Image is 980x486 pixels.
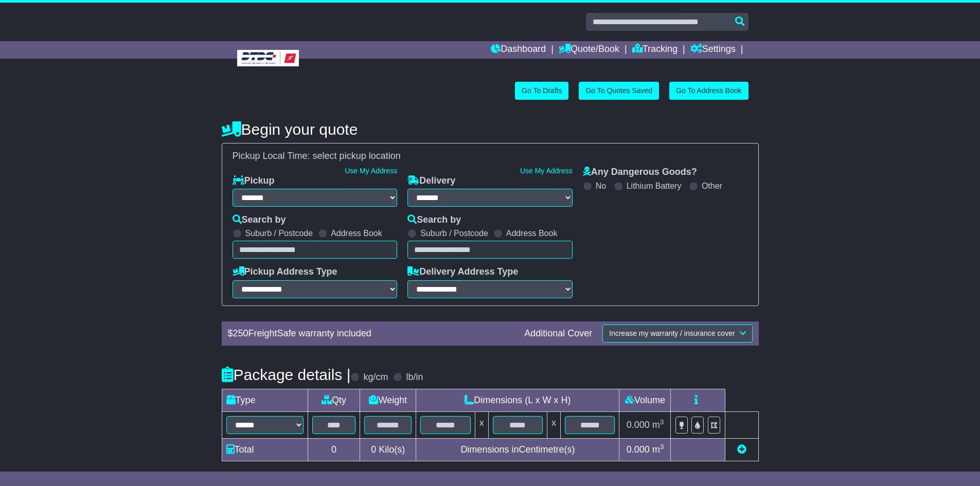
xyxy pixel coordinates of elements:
label: Delivery Address Type [407,266,518,278]
span: 0.000 [627,420,650,430]
label: kg/cm [363,372,388,383]
a: Go To Quotes Saved [579,82,659,100]
td: Kilo(s) [360,438,416,461]
a: Settings [690,41,736,59]
td: Total [222,438,308,461]
label: lb/in [406,372,423,383]
h4: Package details | [222,366,351,383]
label: Search by [233,214,286,226]
a: Add new item [737,444,746,455]
a: Tracking [632,41,678,59]
a: Go To Drafts [515,82,568,100]
td: x [475,411,488,438]
td: x [547,411,561,438]
label: Address Book [506,228,558,238]
label: Pickup [233,175,275,187]
div: Pickup Local Time: [227,151,753,162]
label: Suburb / Postcode [245,228,313,238]
a: Quote/Book [559,41,619,59]
span: select pickup location [313,151,401,161]
button: Increase my warranty / insurance cover [602,325,752,343]
h4: Begin your quote [222,121,759,138]
label: Search by [407,214,461,226]
label: Other [702,181,722,191]
a: Use My Address [520,167,573,175]
label: Suburb / Postcode [420,228,488,238]
a: Dashboard [491,41,546,59]
span: m [652,444,664,455]
div: $ FreightSafe warranty included [223,328,520,339]
label: Lithium Battery [627,181,682,191]
td: Dimensions (L x W x H) [416,389,619,411]
td: Weight [360,389,416,411]
td: Qty [308,389,360,411]
span: Increase my warranty / insurance cover [609,329,735,337]
a: Go To Address Book [669,82,748,100]
td: Dimensions in Centimetre(s) [416,438,619,461]
label: Pickup Address Type [233,266,337,278]
td: Volume [619,389,671,411]
td: Type [222,389,308,411]
label: No [596,181,606,191]
sup: 3 [660,418,664,426]
label: Address Book [331,228,382,238]
span: 250 [233,328,248,338]
span: 0 [371,444,376,455]
label: Any Dangerous Goods? [583,167,697,178]
td: 0 [308,438,360,461]
a: Use My Address [345,167,397,175]
div: Additional Cover [519,328,597,339]
span: m [652,420,664,430]
span: 0.000 [627,444,650,455]
sup: 3 [660,443,664,451]
label: Delivery [407,175,455,187]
